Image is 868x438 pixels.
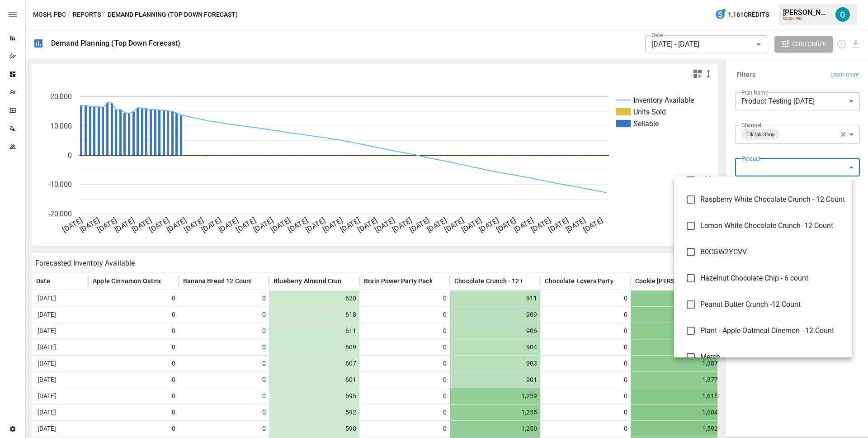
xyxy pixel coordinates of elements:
[700,299,845,310] span: Peanut Butter Crunch -12 Count
[700,194,845,205] span: Raspberry White Chocolate Crunch - 12 Count
[700,273,845,284] span: Hazelnut Chocolate Chip - 6 count
[700,220,845,231] span: Lemon White Chocolate Crunch -12 Count
[700,325,845,336] span: Plant - Apple Oatmeal Cinemon - 12 Count
[700,247,845,257] span: B0CGW2YCVV
[700,352,845,362] span: Merch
